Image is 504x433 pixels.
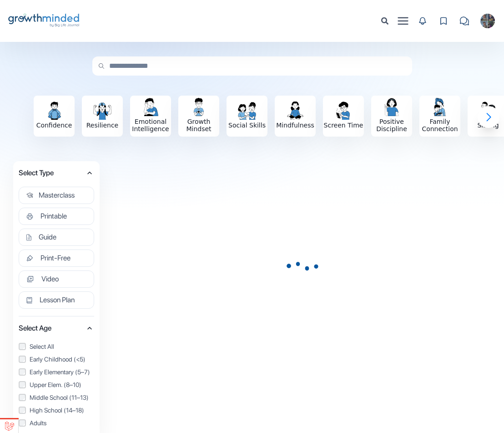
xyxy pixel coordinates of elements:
div: Select Type [19,291,94,312]
div: Select Age [19,336,94,431]
button: Guide [19,229,94,246]
label: Early Elementary (5–7) [19,367,94,377]
button: Positive Discipline [371,96,412,137]
img: Positive Discipline [383,98,401,116]
button: Printable [19,208,94,225]
h3: Resilience [82,122,123,129]
button: Confidence [34,96,75,137]
input: High School (14–18) [19,407,26,414]
h3: Screen Time [323,122,364,129]
span: Masterclass [39,191,75,200]
label: Select All [19,342,94,351]
h3: Growth Mindset [178,118,219,132]
input: Early Childhood (<5) [19,356,26,363]
button: Options [394,12,412,30]
div: Select Type [19,250,94,270]
img: Resilience [93,102,111,120]
div: Select Type [19,181,94,208]
button: Select Age [19,322,94,335]
input: Select All [19,343,26,350]
img: Growth Mindset [190,98,208,116]
button: Masterclass [19,187,94,204]
div: Select Type [19,229,94,250]
button: toggle search [376,12,394,30]
input: Early Elementary (5–7) [19,368,26,376]
label: Early Childhood (<5) [19,355,94,364]
img: Sibling [479,102,497,120]
label: Adults [19,418,94,428]
img: Confidence [45,102,63,120]
button: Growth Mindset [178,96,219,137]
button: Go to next [478,106,499,128]
span: Select Type [19,167,85,179]
h3: Mindfulness [275,122,316,129]
label: Middle School (11–13) [19,393,94,402]
img: Emotional Intelligence [141,98,160,116]
h3: Emotional Intelligence [130,118,171,132]
h3: Social Skills [227,122,267,129]
input: Adults [19,419,26,427]
button: Video [19,270,94,288]
div: Select Type [19,270,94,291]
button: Mindfulness [275,96,316,137]
span: Printable [40,212,67,221]
span: Guide [39,233,56,242]
span: Lesson Plan [40,295,75,305]
button: Resilience [82,96,123,137]
button: Select Type [19,167,94,179]
img: Family Connection [431,98,449,116]
input: Middle School (11–13) [19,394,26,401]
button: Emotional Intelligence [130,96,171,137]
button: Social Skills [227,96,267,137]
label: High School (14–18) [19,406,94,415]
button: Print-Free [19,250,94,267]
label: Upper Elem. (8–10) [19,380,94,389]
img: Roman [480,14,495,28]
button: Family Connection [419,96,460,137]
button: Screen Time [323,96,364,137]
span: Select Age [19,322,85,335]
h3: Family Connection [419,118,460,132]
img: Mindfulness [286,102,304,120]
img: Screen Time [334,102,353,120]
button: Lesson Plan [19,291,94,309]
img: Social Skills [238,102,256,120]
div: Select Type [19,208,94,229]
span: Print-Free [40,254,71,263]
input: Upper Elem. (8–10) [19,381,26,388]
h3: Positive Discipline [371,118,412,132]
span: Video [41,275,59,284]
h3: Confidence [34,122,75,129]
